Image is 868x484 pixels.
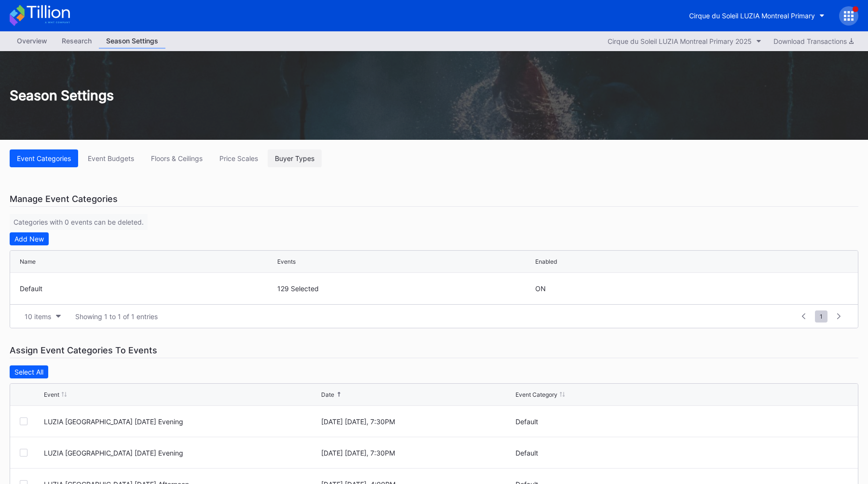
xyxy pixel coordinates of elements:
div: Price Scales [219,154,258,162]
div: Research [54,34,99,48]
div: [DATE] [DATE], 7:30PM [321,449,514,457]
button: Download Transactions [769,35,858,48]
div: Event Categories [17,154,71,162]
button: Add New [10,232,49,245]
div: Download Transactions [773,37,854,45]
div: Name [20,258,36,265]
div: LUZIA Montreal 2025-05-15 Evening [44,449,319,457]
button: Buyer Types [268,149,322,167]
button: Event Categories [10,149,78,167]
div: Showing 1 to 1 of 1 entries [75,312,158,321]
button: Price Scales [212,149,265,167]
div: 129 Selected [277,284,532,293]
div: Enabled [535,258,557,265]
button: Select All [10,365,48,378]
button: 10 items [20,310,66,323]
div: Assign Event Categories To Events [10,343,858,358]
div: Default [20,284,275,293]
span: 1 [815,310,827,323]
div: Select All [14,368,43,376]
div: LUZIA Montreal 2025-05-14 Evening [44,417,319,426]
div: Event [44,391,59,398]
button: Cirque du Soleil LUZIA Montreal Primary [682,7,832,25]
div: Manage Event Categories [10,191,858,207]
div: Events [277,258,296,265]
div: Overview [10,34,54,48]
a: Research [54,34,99,49]
div: Date [321,391,334,398]
div: 10 items [25,312,51,321]
button: Cirque du Soleil LUZIA Montreal Primary 2025 [603,35,766,48]
div: Default [515,449,790,457]
div: Buyer Types [275,154,314,162]
div: Default [515,417,790,426]
div: ON [535,284,546,293]
div: Add New [14,235,44,243]
div: Categories with 0 events can be deleted. [10,214,148,230]
button: Event Budgets [81,149,141,167]
a: Season Settings [99,34,165,49]
button: Floors & Ceilings [144,149,210,167]
a: Overview [10,34,54,49]
div: Event Budgets [88,154,134,162]
div: [DATE] [DATE], 7:30PM [321,417,514,426]
div: Floors & Ceilings [151,154,203,162]
div: Cirque du Soleil LUZIA Montreal Primary [689,12,815,20]
div: Event Category [515,391,557,398]
div: Cirque du Soleil LUZIA Montreal Primary 2025 [608,37,752,45]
